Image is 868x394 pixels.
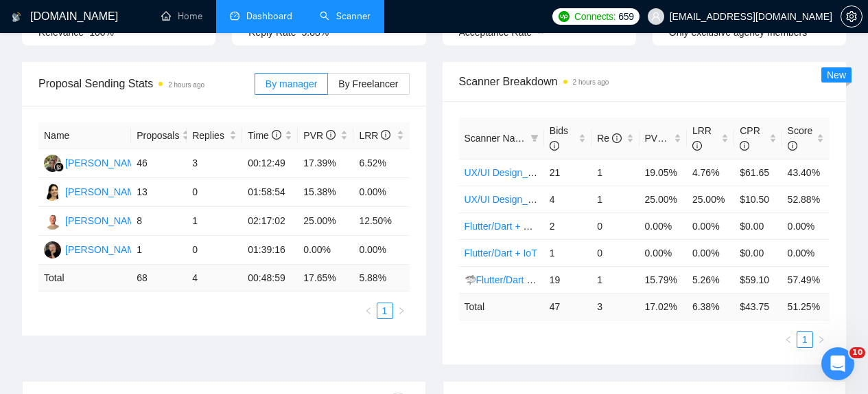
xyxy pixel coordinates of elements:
button: right [813,331,830,348]
span: Bids [550,125,568,151]
span: Replies [192,128,226,143]
td: 0.00% [782,212,830,239]
td: 00:48:59 [242,265,298,292]
td: 25.00% [687,186,734,212]
span: right [817,336,825,344]
img: RK [44,212,61,230]
img: upwork-logo.png [559,11,570,22]
td: 47 [544,293,591,320]
span: info-circle [692,141,702,151]
li: 1 [377,303,393,319]
time: 2 hours ago [168,81,204,89]
span: Time [248,130,281,141]
td: 01:39:16 [242,236,298,265]
span: Connects: [574,9,615,24]
td: 2 [544,212,591,239]
td: 4.76% [687,159,734,186]
span: 5.88% [302,27,329,38]
a: Flutter/Dart + HealthCare [465,221,572,232]
span: CPR [740,125,760,151]
td: 68 [131,265,187,292]
td: $10.50 [734,186,782,212]
li: 1 [797,331,813,348]
span: Relevance [38,27,84,38]
span: info-circle [612,133,622,143]
span: Proposal Sending Stats [38,75,255,92]
span: Proposals [137,128,179,143]
span: 659 [618,9,633,24]
td: $59.10 [734,266,782,293]
button: left [360,303,377,319]
span: Re [597,133,622,144]
td: 15.79% [640,266,687,293]
a: UX/UI Design_Fin Tech [465,167,564,178]
td: 0.00% [687,239,734,266]
td: 13 [131,178,187,207]
a: 1 [377,303,392,318]
td: 0.00% [687,212,734,239]
a: setting [841,11,863,22]
span: user [651,12,661,21]
td: $ 43.75 [734,293,782,320]
span: info-circle [667,133,677,143]
td: 5.26% [687,266,734,293]
span: info-circle [740,141,749,151]
span: info-circle [326,130,336,140]
span: Scanner Breakdown [459,73,830,90]
span: Acceptance Rate [459,27,532,38]
td: 0.00% [298,236,353,265]
span: PVR [303,130,336,141]
td: 0.00% [640,239,687,266]
a: Flutter/Dart + IoT [465,248,537,259]
span: filter [528,128,541,149]
a: II[PERSON_NAME] [44,243,144,254]
button: left [780,331,797,348]
td: 6.38 % [687,293,734,320]
td: 0 [187,236,242,265]
td: 02:17:02 [242,207,298,236]
td: 52.88% [782,186,830,212]
span: 10 [849,347,865,358]
span: Scanner Name [465,133,528,144]
a: 🦈Flutter/Dart 02/07 [465,274,551,285]
td: 3 [591,293,639,320]
a: homeHome [161,10,202,22]
button: right [393,303,410,319]
img: IB [44,155,61,172]
td: 57.49% [782,266,830,293]
span: Only exclusive agency members [669,27,808,38]
li: Previous Page [780,331,797,348]
button: setting [841,6,863,28]
td: 17.65 % [298,265,353,292]
span: dashboard [230,11,239,21]
span: Dashboard [246,10,292,22]
td: Total [459,293,544,320]
a: 1 [797,332,812,347]
span: left [364,307,373,315]
td: 0.00% [353,236,409,265]
img: gigradar-bm.png [54,162,64,172]
span: LRR [692,125,712,151]
span: right [397,307,406,315]
th: Proposals [131,122,187,149]
td: 1 [187,207,242,236]
td: 0.00% [640,212,687,239]
td: 6.52% [353,149,409,178]
img: logo [12,6,21,28]
time: 2 hours ago [573,78,609,86]
iframe: Intercom live chat [821,347,854,380]
span: Reply Rate [248,27,296,38]
span: New [827,69,846,80]
td: 15.38% [298,178,353,207]
div: [PERSON_NAME] Gde [PERSON_NAME] [65,155,247,171]
td: 1 [131,236,187,265]
span: setting [841,11,862,22]
div: [PERSON_NAME] [65,213,144,228]
span: Score [788,125,813,151]
span: filter [530,134,539,142]
a: UX/UI Design_Travel [465,194,554,205]
td: $0.00 [734,239,782,266]
div: [PERSON_NAME] [65,242,144,257]
span: info-circle [272,130,281,140]
td: $0.00 [734,212,782,239]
